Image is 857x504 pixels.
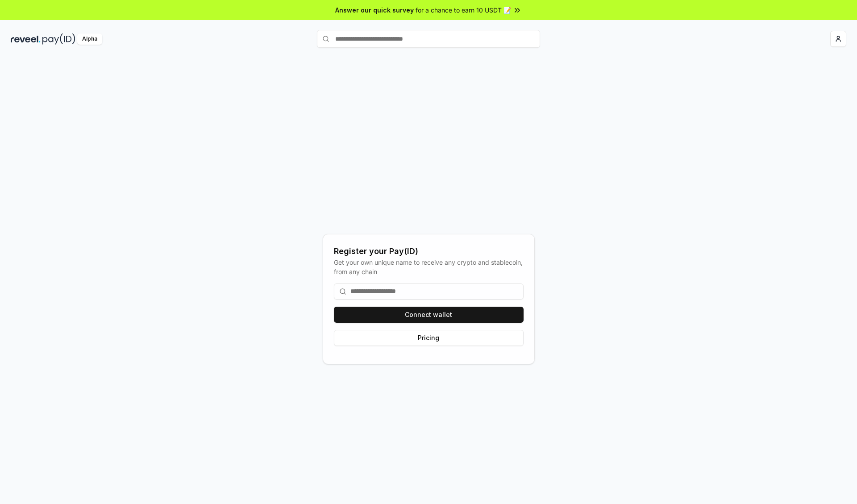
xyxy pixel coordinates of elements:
button: Pricing [334,330,524,346]
div: Get your own unique name to receive any crypto and stablecoin, from any chain [334,258,524,276]
div: Register your Pay(ID) [334,245,524,258]
button: Connect wallet [334,307,524,323]
span: for a chance to earn 10 USDT 📝 [416,5,511,15]
div: Alpha [77,33,102,45]
img: pay_id [42,33,75,45]
span: Answer our quick survey [335,5,414,15]
img: reveel_dark [11,33,41,45]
